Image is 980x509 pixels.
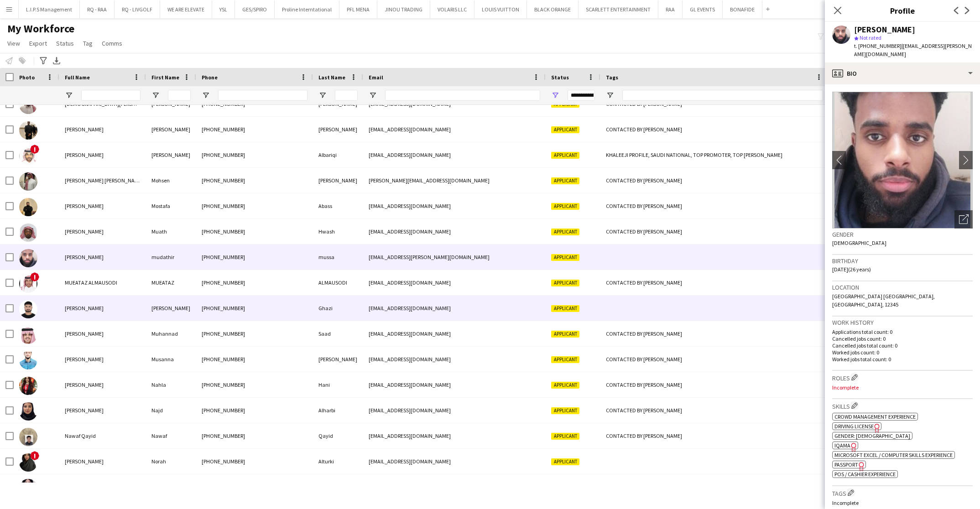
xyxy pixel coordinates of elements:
div: [EMAIL_ADDRESS][DOMAIN_NAME] [363,321,546,346]
div: [PERSON_NAME] [146,474,196,499]
div: [PHONE_NUMBER] [196,168,313,193]
div: CONTACTED BY [PERSON_NAME] [600,270,829,295]
input: First Name Filter Input [168,90,191,101]
span: Applicant [551,356,579,363]
img: Musanna Ibrahim [19,351,37,369]
div: Muhannad [146,321,196,346]
img: Nawaf Qayid [19,428,37,446]
div: [EMAIL_ADDRESS][DOMAIN_NAME] [363,270,546,295]
div: [PHONE_NUMBER] [196,474,313,499]
div: MUEATAZ [146,270,196,295]
span: Applicant [551,433,579,440]
span: Applicant [551,254,579,261]
span: [PERSON_NAME] [65,126,104,133]
div: KHALEEJI PROFILE, SAUDI NATIONAL, TOP PROMOTER, TOP [PERSON_NAME] [600,142,829,167]
button: JINOU TRADING [377,0,430,18]
div: [EMAIL_ADDRESS][DOMAIN_NAME] [363,474,546,499]
button: RQ - RAA [80,0,115,18]
div: Bio [825,62,980,84]
app-action-btn: Advanced filters [38,55,49,66]
button: SCARLETT ENTERTAINMENT [579,0,658,18]
button: Open Filter Menu [65,91,73,99]
span: Applicant [551,407,579,414]
div: [PHONE_NUMBER] [196,372,313,397]
button: Open Filter Menu [151,91,160,99]
div: [PERSON_NAME] [854,26,915,34]
span: Last Name [318,74,345,81]
div: [PHONE_NUMBER] [196,423,313,448]
button: YSL [212,0,235,18]
img: Muhammad Aadil Ghazi [19,300,37,318]
p: Cancelled jobs count: 0 [832,335,973,342]
span: Driving License [834,423,874,430]
p: Cancelled jobs total count: 0 [832,342,973,349]
div: mudathir [146,244,196,270]
div: Nawaf [146,423,196,448]
div: [PHONE_NUMBER] [196,449,313,474]
div: [EMAIL_ADDRESS][DOMAIN_NAME] [363,219,546,244]
span: Export [29,39,47,47]
h3: Location [832,283,973,291]
a: Export [26,37,51,49]
span: Applicant [551,382,579,389]
button: RAA [658,0,683,18]
button: Open Filter Menu [369,91,377,99]
h3: Birthday [832,257,973,265]
div: [EMAIL_ADDRESS][DOMAIN_NAME] [363,117,546,142]
button: BLACK ORANGE [527,0,579,18]
button: Open Filter Menu [606,91,614,99]
div: [PHONE_NUMBER] [196,244,313,270]
span: Gender: [DEMOGRAPHIC_DATA] [834,432,910,439]
button: Open Filter Menu [202,91,210,99]
a: Comms [98,37,126,49]
span: [PERSON_NAME] [65,228,104,235]
div: [EMAIL_ADDRESS][DOMAIN_NAME] [363,449,546,474]
span: Applicant [551,331,579,338]
img: Nuha Bahwal [19,479,37,497]
div: Abass [313,193,363,218]
div: Mohsen [146,168,196,193]
span: ! [30,145,39,154]
div: Hwash [313,219,363,244]
button: WE ARE ELEVATE [160,0,212,18]
span: t. [PHONE_NUMBER] [854,42,902,49]
div: [PERSON_NAME] [146,117,196,142]
h3: Skills [832,401,973,410]
span: Microsoft Excel / Computer skills experience [834,452,953,458]
div: [EMAIL_ADDRESS][DOMAIN_NAME] [363,142,546,167]
button: PFL MENA [339,0,377,18]
button: VOLARIS LLC [430,0,474,18]
span: MUEATAZ ALMAUSODI [65,279,117,286]
div: ALMAUSODI [313,270,363,295]
input: Last Name Filter Input [335,90,358,101]
div: [EMAIL_ADDRESS][DOMAIN_NAME] [363,347,546,372]
img: Crew avatar or photo [832,92,973,229]
span: Passport [834,461,858,468]
div: Musanna [146,347,196,372]
div: Alharbi [313,398,363,423]
button: BONAFIDE [723,0,762,18]
span: Full Name [65,74,90,81]
div: CONTACTED BY [PERSON_NAME] [600,117,829,142]
div: [PHONE_NUMBER] [196,321,313,346]
span: Applicant [551,458,579,465]
span: [PERSON_NAME] [65,381,104,388]
div: [PERSON_NAME] [313,117,363,142]
span: Status [551,74,569,81]
span: [PERSON_NAME] [65,305,104,312]
h3: Gender [832,230,973,239]
span: Applicant [551,203,579,210]
div: Albariqi [313,142,363,167]
div: CONTACTED BY [PERSON_NAME] [600,474,829,499]
div: [EMAIL_ADDRESS][DOMAIN_NAME] [363,398,546,423]
h3: Profile [825,5,980,16]
span: [PERSON_NAME] [65,407,104,414]
h3: Tags [832,488,973,498]
div: CONTACTED BY [PERSON_NAME] [600,347,829,372]
a: Tag [79,37,96,49]
span: IQAMA [834,442,850,449]
button: L.I.P.S Management [19,0,80,18]
span: [PERSON_NAME] [65,330,104,337]
span: Email [369,74,383,81]
h3: Work history [832,318,973,327]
